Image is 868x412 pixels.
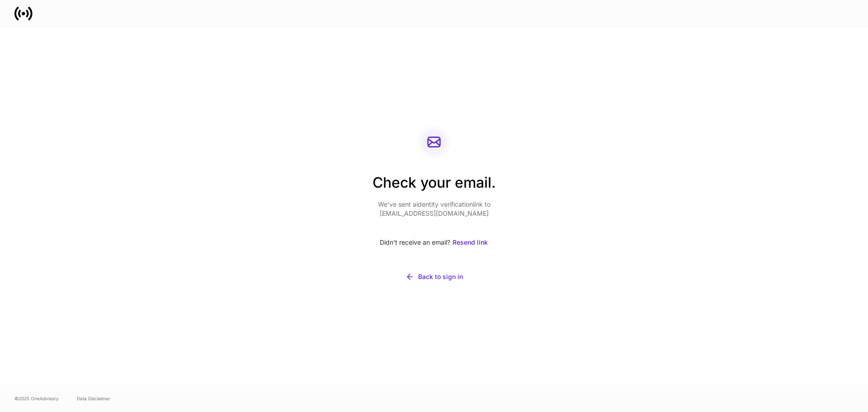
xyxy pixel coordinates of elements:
[453,238,488,247] div: Resend link
[14,395,59,402] span: © 2025 OneAdvisory
[373,267,496,287] button: Back to sign in
[373,200,496,218] p: We’ve sent a identity verification link to [EMAIL_ADDRESS][DOMAIN_NAME]
[373,173,496,200] h2: Check your email.
[418,272,463,281] div: Back to sign in
[373,232,496,252] div: Didn’t receive an email?
[77,395,110,402] a: Data Disclaimer
[452,232,488,252] button: Resend link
